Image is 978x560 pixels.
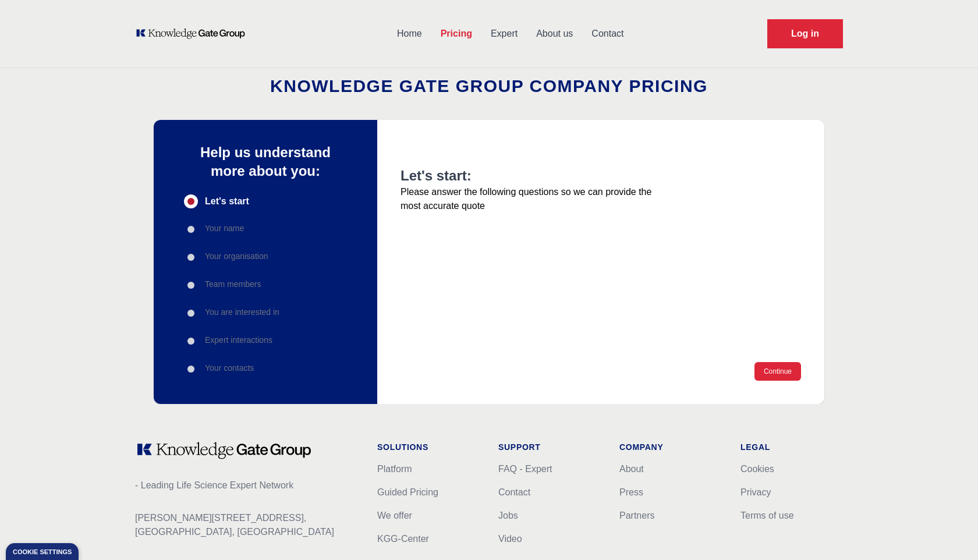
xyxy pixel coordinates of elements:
[920,504,978,560] iframe: Chat Widget
[377,511,412,520] a: We offer
[582,19,633,49] a: Contact
[767,19,843,48] a: Request Demo
[498,487,530,497] a: Contact
[135,511,359,539] p: [PERSON_NAME][STREET_ADDRESS], [GEOGRAPHIC_DATA], [GEOGRAPHIC_DATA]
[527,19,582,49] a: About us
[498,441,601,453] h1: Support
[205,194,249,208] span: Let's start
[184,194,347,376] div: Progress
[754,362,801,381] button: Continue
[498,534,522,544] a: Video
[740,487,771,497] a: Privacy
[481,19,527,49] a: Expert
[377,487,438,497] a: Guided Pricing
[740,511,794,520] a: Terms of use
[205,222,244,234] p: Your name
[431,19,481,49] a: Pricing
[377,464,412,474] a: Platform
[13,549,72,555] div: Cookie settings
[205,306,279,318] p: You are interested in
[205,250,268,262] p: Your organisation
[388,19,431,49] a: Home
[135,479,359,492] p: - Leading Life Science Expert Network
[377,441,480,453] h1: Solutions
[401,166,661,185] h2: Let's start:
[205,334,272,346] p: Expert interactions
[135,28,253,40] a: KOL Knowledge Platform: Talk to Key External Experts (KEE)
[619,511,654,520] a: Partners
[619,441,722,453] h1: Company
[498,464,552,474] a: FAQ - Expert
[401,185,661,213] p: Please answer the following questions so we can provide the most accurate quote
[740,441,843,453] h1: Legal
[377,534,429,544] a: KGG-Center
[619,464,644,474] a: About
[184,143,347,180] p: Help us understand more about you:
[740,464,774,474] a: Cookies
[205,362,254,374] p: Your contacts
[619,487,643,497] a: Press
[498,511,518,520] a: Jobs
[205,278,261,290] p: Team members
